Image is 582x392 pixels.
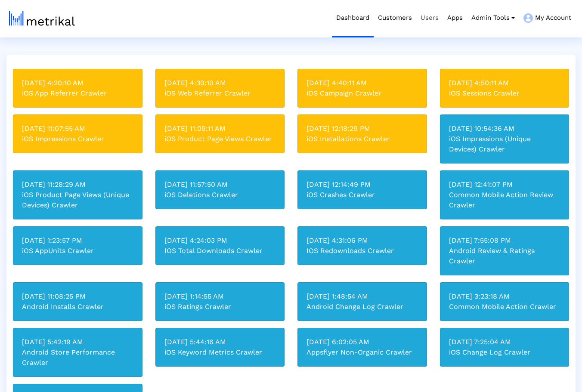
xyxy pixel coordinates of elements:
div: [DATE] 12:18:29 PM [306,123,418,134]
div: IOS Total Downloads Crawler [164,246,276,256]
div: iOS Product Page Views (Unique Devices) Crawler [22,190,133,210]
div: [DATE] 11:09:11 AM [164,123,276,134]
div: Android Store Performance Crawler [22,347,133,368]
div: [DATE] 1:48:54 AM [306,291,418,302]
div: iOS Crashes Crawler [306,190,418,200]
div: Android Review & Ratings Crawler [449,246,560,266]
div: [DATE] 11:28:29 AM [22,179,133,190]
img: my-account-menu-icon.png [523,13,533,23]
div: iOS Ratings Crawler [164,302,276,312]
div: iOS Impressions Crawler [22,134,133,144]
div: [DATE] 4:40:11 AM [306,78,418,88]
div: [DATE] 4:20:10 AM [22,78,133,88]
div: [DATE] 1:14:55 AM [164,291,276,302]
div: iOS Installations Crawler [306,134,418,144]
div: Common Mobile Action Crawler [449,302,560,312]
div: Android Change Log Crawler [306,302,418,312]
div: [DATE] 12:41:07 PM [449,179,560,190]
div: Android Installs Crawler [22,302,133,312]
div: [DATE] 11:57:50 AM [164,179,276,190]
div: [DATE] 11:07:55 AM [22,123,133,134]
div: iOS Product Page Views Crawler [164,134,276,144]
div: [DATE] 5:44:16 AM [164,337,276,347]
div: [DATE] 4:30:10 AM [164,78,276,88]
div: iOS AppUnits Crawler [22,246,133,256]
div: [DATE] 1:23:57 PM [22,235,133,246]
div: iOS Campaign Crawler [306,88,418,99]
div: [DATE] 12:14:49 PM [306,179,418,190]
div: [DATE] 4:31:06 PM [306,235,418,246]
div: Appsflyer Non-Organic Crawler [306,347,418,358]
div: [DATE] 11:08:25 PM [22,291,133,302]
div: Common Mobile Action Review Crawler [449,190,560,210]
div: [DATE] 4:24:03 PM [164,235,276,246]
div: [DATE] 7:55:08 PM [449,235,560,246]
div: IOS Redownloads Crawler [306,246,418,256]
div: [DATE] 3:23:18 AM [449,291,560,302]
div: [DATE] 6:02:05 AM [306,337,418,347]
div: iOS Impressions (Unique Devices) Crawler [449,134,560,154]
div: [DATE] 5:42:19 AM [22,337,133,347]
div: [DATE] 4:50:11 AM [449,78,560,88]
div: iOS Change Log Crawler [449,347,560,358]
div: iOS Deletions Crawler [164,190,276,200]
div: [DATE] 7:25:04 AM [449,337,560,347]
div: iOS Web Referrer Crawler [164,88,276,99]
div: iOS Sessions Crawler [449,88,560,99]
div: iOS App Referrer Crawler [22,88,133,99]
div: iOS Keyword Metrics Crawler [164,347,276,358]
img: metrical-logo-light.png [9,11,75,26]
div: [DATE] 10:54:36 AM [449,123,560,134]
